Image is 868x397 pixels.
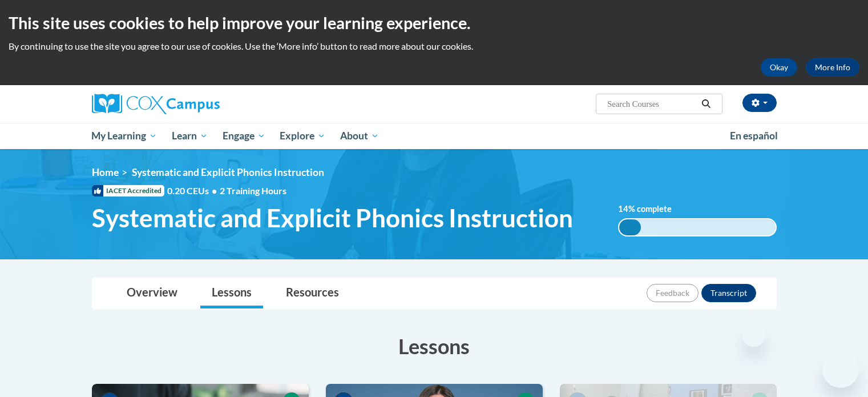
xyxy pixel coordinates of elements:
span: Systematic and Explicit Phonics Instruction [132,166,324,178]
span: • [212,185,217,196]
a: About [333,123,386,149]
span: IACET Accredited [92,185,164,197]
div: Main menu [75,123,794,149]
iframe: Button to launch messaging window [822,351,859,388]
button: Account Settings [742,94,777,112]
a: Cox Campus [92,94,309,114]
a: Lessons [200,278,263,308]
label: % complete [618,203,684,215]
iframe: Close message [742,324,765,347]
div: 14% [619,219,641,235]
input: Search Courses [606,97,697,111]
span: Learn [172,129,208,143]
a: En español [722,124,785,148]
a: Overview [115,278,189,308]
button: Feedback [647,284,699,302]
span: En español [730,130,778,142]
button: Okay [761,58,797,77]
span: Systematic and Explicit Phonics Instruction [92,203,573,233]
span: 2 Training Hours [220,185,286,196]
p: By continuing to use the site you agree to our use of cookies. Use the ‘More info’ button to read... [9,40,859,53]
h2: This site uses cookies to help improve your learning experience. [9,11,859,34]
h3: Lessons [92,332,777,360]
a: My Learning [84,123,165,149]
a: Resources [274,278,350,308]
span: Explore [280,129,325,143]
img: Cox Campus [92,94,220,114]
a: Home [92,166,119,178]
a: Learn [164,123,215,149]
span: My Learning [91,129,157,143]
a: Engage [215,123,273,149]
span: About [340,129,379,143]
a: Explore [272,123,333,149]
button: Search [697,97,714,111]
span: Engage [223,129,265,143]
span: 14 [618,204,628,214]
a: More Info [806,58,859,77]
span: 0.20 CEUs [167,185,220,197]
button: Transcript [701,284,756,302]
